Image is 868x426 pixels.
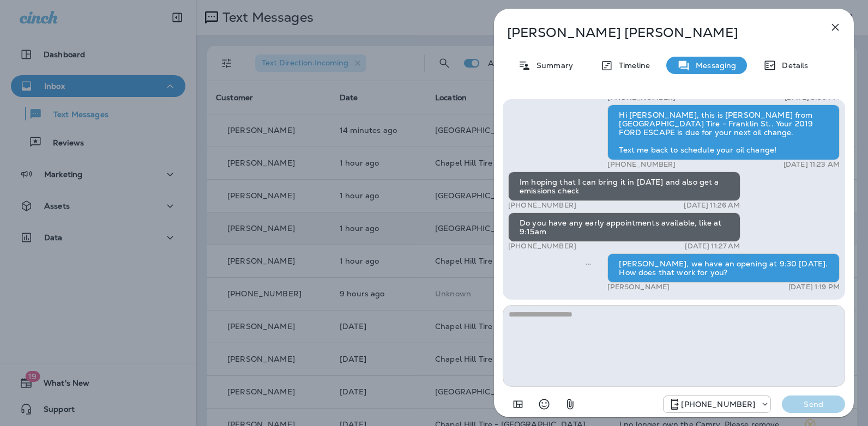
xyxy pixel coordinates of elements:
p: [PHONE_NUMBER] [681,400,755,409]
button: Add in a premade template [507,393,529,415]
p: Details [776,61,808,70]
p: [PHONE_NUMBER] [607,160,676,169]
span: Sent [586,258,591,268]
p: [DATE] 11:27 AM [685,242,740,251]
p: [DATE] 11:23 AM [783,160,840,169]
div: Im hoping that I can bring it in [DATE] and also get a emissions check [508,172,740,201]
button: Select an emoji [533,393,555,415]
p: [PHONE_NUMBER] [508,242,576,251]
p: Timeline [613,61,650,70]
div: [PERSON_NAME], we have an opening at 9:30 [DATE]. How does that work for you? [607,253,840,283]
p: [DATE] 1:19 PM [788,283,840,291]
div: +1 (984) 409-9300 [664,398,770,411]
p: [PHONE_NUMBER] [508,201,576,210]
p: [PERSON_NAME] [PERSON_NAME] [507,25,805,40]
p: Summary [531,61,573,70]
div: Do you have any early appointments available, like at 9:15am [508,212,740,242]
div: Hi [PERSON_NAME], this is [PERSON_NAME] from [GEOGRAPHIC_DATA] Tire - Franklin St.. Your 2019 FOR... [607,105,840,160]
p: [DATE] 11:26 AM [684,201,740,210]
p: [PERSON_NAME] [607,283,670,291]
p: Messaging [690,61,736,70]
